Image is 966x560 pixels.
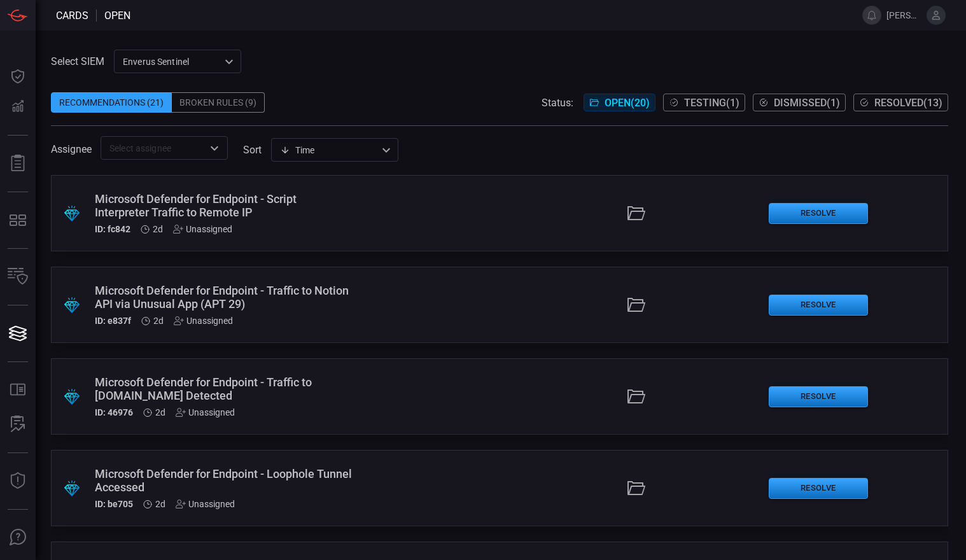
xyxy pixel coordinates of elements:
div: Broken Rules (9) [172,92,265,113]
div: Unassigned [176,499,235,509]
h5: ID: fc842 [95,224,130,234]
div: Time [280,144,378,157]
button: Dismissed(1) [753,94,846,111]
input: Select assignee [104,140,203,156]
button: Resolve [769,478,868,499]
button: MITRE - Detection Posture [3,205,33,235]
span: Oct 08, 2025 4:15 AM [155,407,165,417]
div: Unassigned [176,407,235,417]
span: Testing ( 1 ) [684,97,739,109]
div: Microsoft Defender for Endpoint - Script Interpreter Traffic to Remote IP [95,192,353,219]
span: Oct 08, 2025 4:15 AM [155,499,165,509]
span: Cards [56,10,88,22]
span: open [104,10,130,22]
div: Microsoft Defender for Endpoint - Traffic to Notion API via Unusual App (APT 29) [95,284,353,311]
span: Dismissed ( 1 ) [774,97,840,109]
div: Recommendations (21) [51,92,172,113]
label: sort [243,144,262,156]
div: Microsoft Defender for Endpoint - Loophole Tunnel Accessed [95,467,353,494]
button: Resolved(13) [853,94,948,111]
span: Assignee [51,143,92,155]
button: Cards [3,318,33,349]
button: Threat Intelligence [3,466,33,496]
span: Status: [542,97,573,109]
button: Resolve [769,203,868,224]
span: Oct 08, 2025 4:15 AM [153,316,164,326]
button: Open(20) [584,94,655,111]
h5: ID: 46976 [95,407,133,417]
button: Inventory [3,262,33,292]
span: Oct 08, 2025 4:15 AM [153,224,163,234]
button: ALERT ANALYSIS [3,409,33,440]
div: Unassigned [173,224,232,234]
span: Open ( 20 ) [605,97,650,109]
span: [PERSON_NAME].[PERSON_NAME] [886,10,921,20]
button: Open [206,139,223,157]
button: Resolve [769,386,868,407]
button: Rule Catalog [3,375,33,405]
button: Reports [3,148,33,179]
button: Ask Us A Question [3,522,33,553]
div: Microsoft Defender for Endpoint - Traffic to Port.io Detected [95,375,353,402]
div: Unassigned [174,316,233,326]
button: Detections [3,92,33,122]
label: Select SIEM [51,55,104,67]
button: Dashboard [3,61,33,92]
p: Enverus Sentinel [123,55,221,68]
button: Resolve [769,295,868,316]
span: Resolved ( 13 ) [874,97,942,109]
h5: ID: be705 [95,499,133,509]
h5: ID: e837f [95,316,131,326]
button: Testing(1) [663,94,745,111]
